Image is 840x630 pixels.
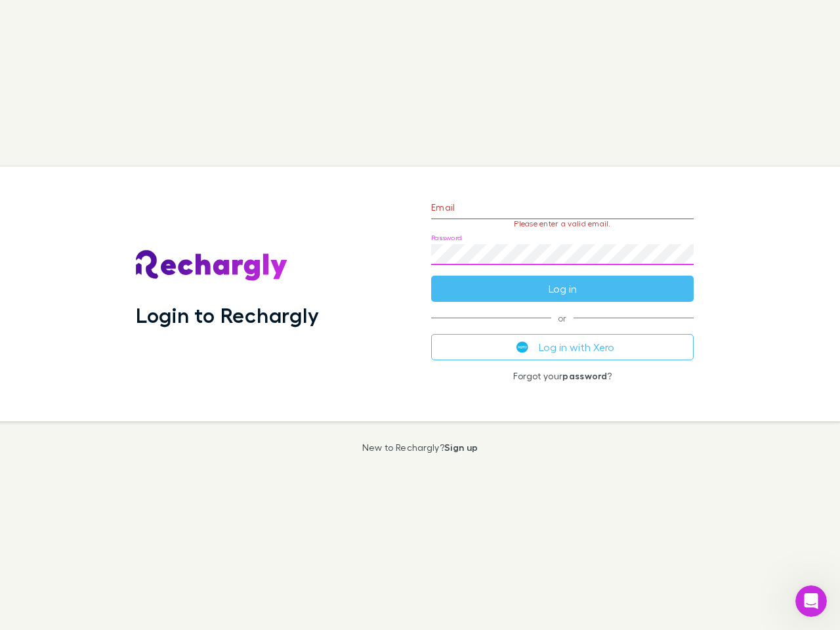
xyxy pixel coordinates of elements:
[431,334,694,360] button: Log in with Xero
[431,276,694,302] button: Log in
[136,303,319,327] h1: Login to Rechargly
[431,233,462,243] label: Password
[562,370,607,381] a: password
[431,371,694,381] p: Forgot your ?
[136,250,288,282] img: Rechargly's Logo
[362,442,478,453] p: New to Rechargly?
[431,219,694,228] p: Please enter a valid email.
[516,341,528,353] img: Xero's logo
[444,442,478,453] a: Sign up
[795,585,827,617] iframe: Intercom live chat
